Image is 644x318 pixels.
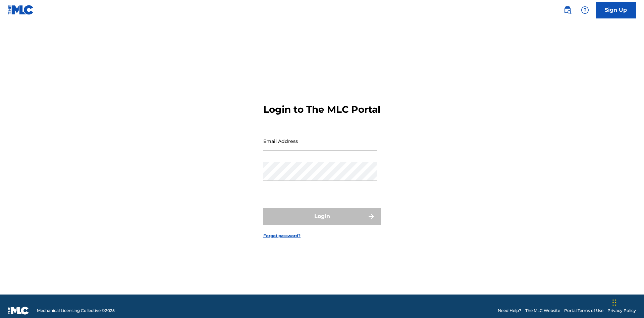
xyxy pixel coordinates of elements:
a: Public Search [561,3,574,17]
h3: Login to The MLC Portal [263,104,380,115]
img: logo [8,307,29,315]
a: Need Help? [498,308,521,314]
div: Drag [612,293,616,313]
iframe: Chat Widget [610,286,644,318]
a: The MLC Website [525,308,560,314]
span: Mechanical Licensing Collective © 2025 [37,308,115,314]
a: Portal Terms of Use [564,308,603,314]
img: MLC Logo [8,5,34,15]
img: help [581,6,589,14]
img: search [563,6,572,14]
a: Sign Up [596,2,636,18]
a: Privacy Policy [607,308,636,314]
div: Help [578,3,592,17]
a: Forgot password? [263,233,301,239]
